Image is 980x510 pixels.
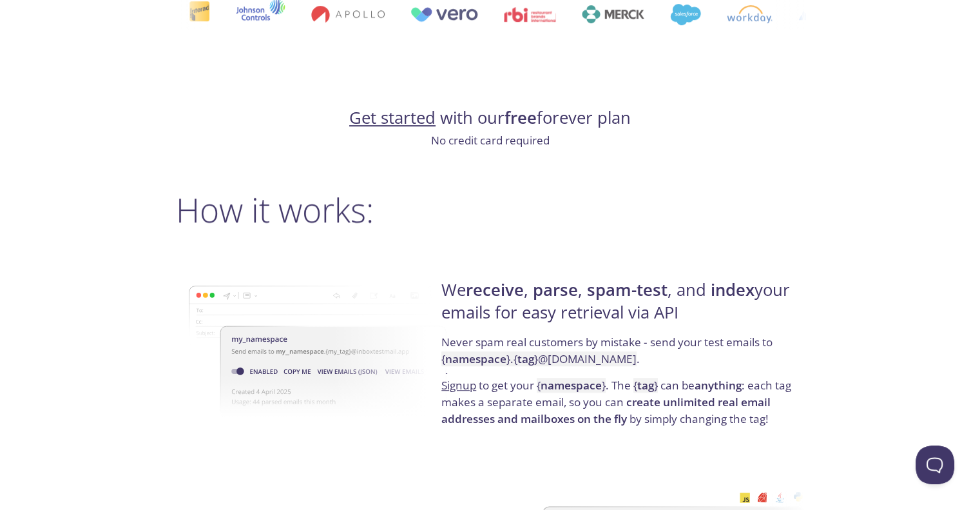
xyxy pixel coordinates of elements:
code: { } [537,378,606,393]
img: salesforce [657,4,687,25]
h4: with our forever plan [176,107,805,129]
strong: create unlimited real email addresses and mailboxes on the fly [441,395,771,426]
strong: namespace [445,351,506,366]
strong: index [711,279,754,301]
h2: How it works: [176,190,805,229]
img: workday [713,5,759,23]
img: vero [397,7,465,22]
img: rbi [491,7,543,22]
strong: receive [466,279,524,301]
img: namespace-image [189,250,451,453]
strong: tag [637,378,654,393]
iframe: Help Scout Beacon - Open [916,446,954,484]
strong: namespace [541,378,602,393]
a: Signup [441,378,476,393]
strong: anything [695,378,742,393]
img: merck [568,5,631,23]
strong: tag [517,351,534,366]
strong: spam-test [587,279,668,301]
code: { } . { } @[DOMAIN_NAME] [441,351,637,366]
h4: We , , , and your emails for easy retrieval via API [441,279,800,334]
strong: free [504,106,537,129]
a: Get started [349,106,436,129]
p: Never spam real customers by mistake - send your test emails to . [441,334,800,377]
strong: parse [533,279,578,301]
code: { } [633,378,658,393]
p: No credit card required [176,132,805,149]
p: to get your . The can be : each tag makes a separate email, so you can by simply changing the tag! [441,377,800,427]
img: apollo [298,5,371,23]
